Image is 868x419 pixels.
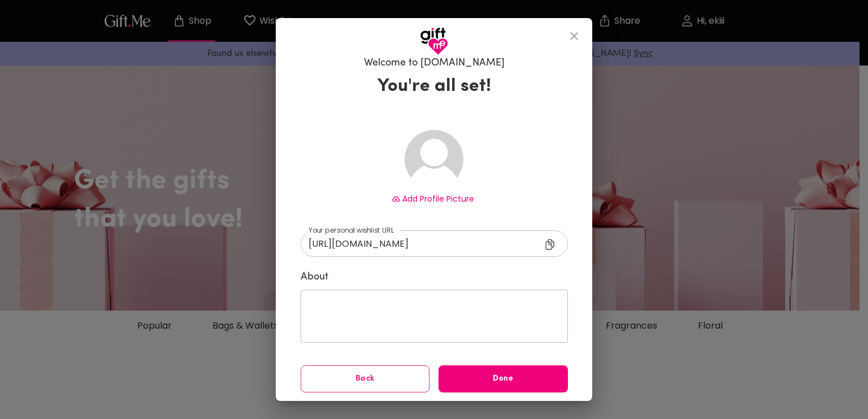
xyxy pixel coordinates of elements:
[405,130,463,189] img: Avatar
[364,56,505,70] h6: Welcome to [DOMAIN_NAME]
[377,75,491,98] h3: You're all set!
[301,365,430,392] button: Back
[301,373,429,385] span: Back
[301,270,568,284] label: About
[420,27,448,55] img: GiftMe Logo
[402,193,474,204] span: Add Profile Picture
[439,365,568,392] button: Done
[561,23,588,50] button: close
[439,373,568,385] span: Done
